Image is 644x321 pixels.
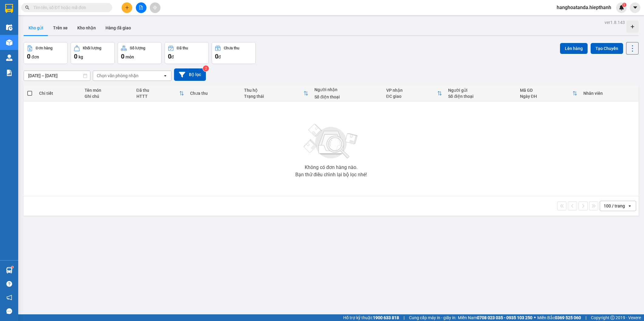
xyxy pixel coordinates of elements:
[552,4,616,11] span: hanghoatanda.hiepthanh
[6,55,12,61] img: warehouse-icon
[555,315,581,320] strong: 0369 525 060
[383,85,445,101] th: Toggle SortBy
[305,165,357,170] div: Không có đơn hàng nào.
[6,267,12,273] img: warehouse-icon
[314,87,380,92] div: Người nhận
[74,53,77,60] span: 0
[6,39,12,46] img: warehouse-icon
[118,42,162,64] button: Số lượng0món
[85,94,130,99] div: Ghi chú
[25,5,29,10] span: search
[130,46,145,50] div: Số lượng
[6,308,12,314] span: message
[5,4,13,13] img: logo-vxr
[83,46,101,50] div: Khối lượng
[619,5,624,10] img: icon-new-feature
[520,88,573,93] div: Mã GD
[101,21,136,35] button: Hàng đã giao
[190,91,238,96] div: Chưa thu
[171,55,174,59] span: đ
[224,46,239,50] div: Chưa thu
[537,314,581,321] span: Miền Bắc
[409,314,456,321] span: Cung cấp máy in - giấy in:
[33,4,105,11] input: Tìm tên, số ĐT hoặc mã đơn
[386,94,438,99] div: ĐC giao
[24,71,90,81] input: Select a date range.
[583,91,635,96] div: Nhân viên
[36,46,52,50] div: Đơn hàng
[174,68,206,81] button: Bộ lọc
[122,2,132,13] button: plus
[85,88,130,93] div: Tên món
[6,24,12,31] img: warehouse-icon
[241,85,311,101] th: Toggle SortBy
[585,314,586,321] span: |
[295,172,367,177] div: Bạn thử điều chỉnh lại bộ lọc nhé!
[604,203,625,209] div: 100 / trang
[477,315,532,320] strong: 0708 023 035 - 0935 103 250
[6,281,12,287] span: question-circle
[244,94,304,99] div: Trạng thái
[632,5,638,10] span: caret-down
[136,88,179,93] div: Đã thu
[6,295,12,300] span: notification
[215,53,218,60] span: 0
[623,3,625,7] span: 1
[6,70,12,76] img: solution-icon
[218,55,221,59] span: đ
[168,53,171,60] span: 0
[125,5,129,10] span: plus
[136,2,146,13] button: file-add
[27,53,30,60] span: 0
[163,73,168,78] svg: open
[203,65,209,71] sup: 2
[150,2,160,13] button: aim
[71,42,115,64] button: Khối lượng0kg
[373,315,399,320] strong: 1900 633 818
[520,94,573,99] div: Ngày ĐH
[97,73,139,79] div: Chọn văn phòng nhận
[622,3,626,7] sup: 1
[458,314,532,321] span: Miền Nam
[48,21,72,35] button: Trên xe
[212,42,256,64] button: Chưa thu0đ
[627,204,632,208] svg: open
[136,94,179,99] div: HTTT
[448,88,514,93] div: Người gửi
[133,85,187,101] th: Toggle SortBy
[121,53,124,60] span: 0
[301,120,361,163] img: svg+xml;base64,PHN2ZyBjbGFzcz0ibGlzdC1wbHVnX19zdmciIHhtbG5zPSJodHRwOi8vd3d3LnczLm9yZy8yMDAwL3N2Zy...
[386,88,438,93] div: VP nhận
[448,94,514,99] div: Số điện thoại
[343,314,399,321] span: Hỗ trợ kỹ thuật:
[72,21,101,35] button: Kho nhận
[517,85,581,101] th: Toggle SortBy
[244,88,304,93] div: Thu hộ
[32,55,39,59] span: đơn
[630,2,640,13] button: caret-down
[177,46,188,50] div: Đã thu
[139,5,143,10] span: file-add
[605,19,625,26] div: ver 1.8.143
[314,94,380,99] div: Số điện thoại
[39,91,79,96] div: Chi tiết
[24,42,68,64] button: Đơn hàng0đơn
[534,316,536,319] span: ⚪️
[165,42,209,64] button: Đã thu0đ
[126,55,134,59] span: món
[404,314,404,321] span: |
[591,43,623,54] button: Tạo Chuyến
[12,266,13,268] sup: 1
[24,21,48,35] button: Kho gửi
[153,5,157,10] span: aim
[610,316,615,320] span: copyright
[560,43,588,54] button: Lên hàng
[79,55,83,59] span: kg
[626,21,639,33] div: Tạo kho hàng mới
